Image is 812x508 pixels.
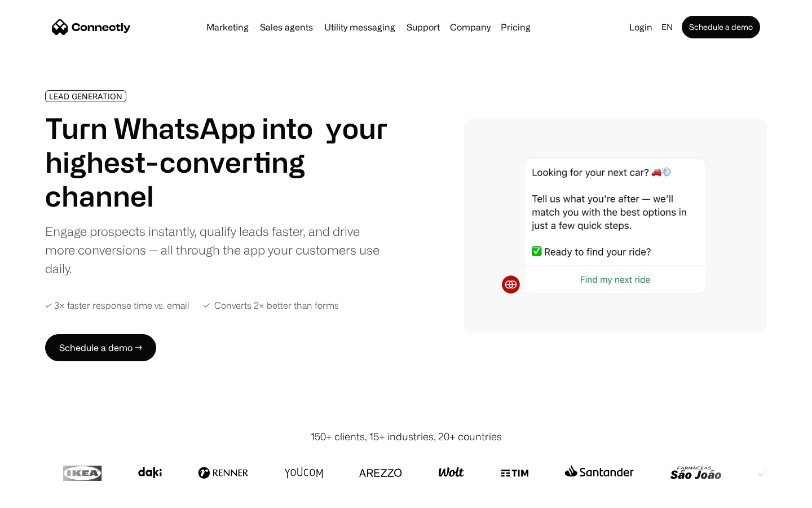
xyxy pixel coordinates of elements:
[311,429,502,444] div: 150+ clients, 15+ industries, 20+ countries
[450,19,491,35] div: Company
[320,23,400,32] a: Utility messaging
[202,23,253,32] a: Marketing
[203,300,339,311] div: ✓ Converts 2× better than forms
[11,487,68,504] aside: Language selected: English
[255,23,317,32] a: Sales agents
[661,19,673,35] div: en
[23,488,68,504] ul: Language list
[625,19,657,35] a: Login
[682,16,760,38] a: Schedule a demo
[45,334,156,361] a: Schedule a demo →
[402,23,444,32] a: Support
[496,23,535,32] a: Pricing
[45,300,189,311] div: ✓ 3× faster response time vs. email
[49,92,122,100] div: LEAD GENERATION
[45,111,388,213] h1: Turn WhatsApp into your highest-converting channel
[45,222,388,278] div: Engage prospects instantly, qualify leads faster, and drive more conversions — all through the ap...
